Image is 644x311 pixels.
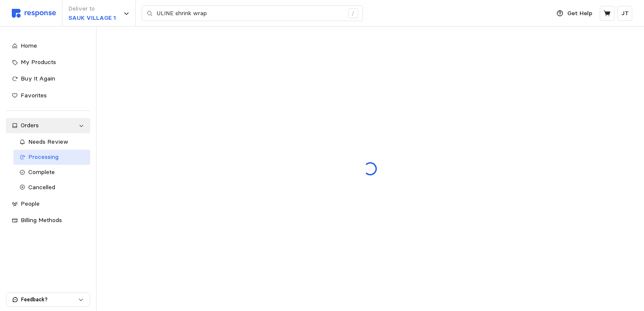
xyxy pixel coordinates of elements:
[6,55,90,70] a: My Products
[6,118,90,133] a: Orders
[157,6,343,21] input: Search for a product name or SKU
[348,8,358,19] div: /
[21,91,47,99] span: Favorites
[68,4,116,13] p: Deliver to
[552,5,597,21] button: Get Help
[21,200,40,207] span: People
[21,121,75,130] div: Orders
[13,134,91,150] a: Needs Review
[13,180,91,195] a: Cancelled
[6,38,90,54] a: Home
[617,6,632,21] button: JT
[6,71,90,86] a: Buy It Again
[28,153,59,161] span: Processing
[6,293,90,306] button: Feedback?
[21,58,56,66] span: My Products
[21,216,62,224] span: Billing Methods
[6,88,90,103] a: Favorites
[12,9,56,18] img: svg%3e
[28,183,55,191] span: Cancelled
[6,213,90,228] a: Billing Methods
[13,165,91,180] a: Complete
[567,9,592,18] p: Get Help
[6,196,90,212] a: People
[13,150,91,165] a: Processing
[21,75,55,82] span: Buy It Again
[28,168,55,176] span: Complete
[68,13,116,23] p: SAUK VILLAGE 1
[621,9,629,18] p: JT
[21,296,78,303] p: Feedback?
[21,42,37,49] span: Home
[28,138,68,145] span: Needs Review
